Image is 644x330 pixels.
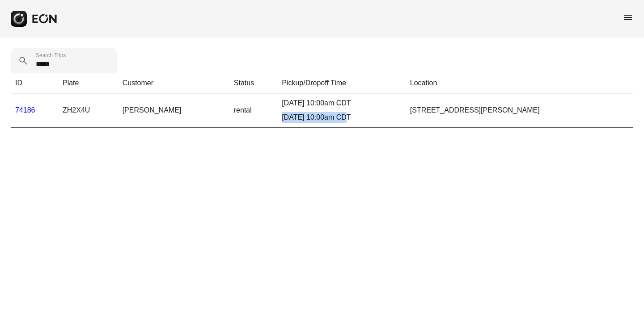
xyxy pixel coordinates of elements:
div: [DATE] 10:00am CDT [282,98,401,109]
a: 74186 [15,106,35,114]
label: Search Trips [36,52,66,59]
th: Location [406,73,633,93]
th: Customer [118,73,229,93]
th: ID [11,73,58,93]
th: Status [229,73,277,93]
td: [STREET_ADDRESS][PERSON_NAME] [406,93,633,128]
div: [DATE] 10:00am CDT [282,112,401,123]
span: menu [623,12,633,23]
th: Plate [58,73,118,93]
th: Pickup/Dropoff Time [277,73,406,93]
td: [PERSON_NAME] [118,93,229,128]
td: rental [229,93,277,128]
td: ZH2X4U [58,93,118,128]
